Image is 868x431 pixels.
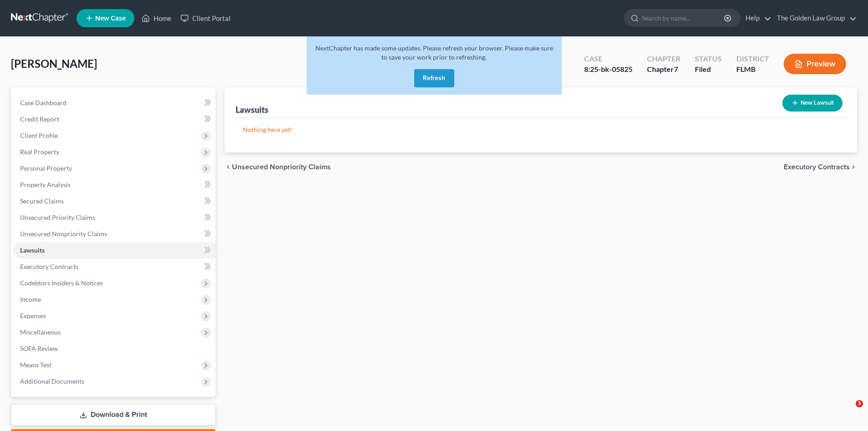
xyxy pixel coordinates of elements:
iframe: Intercom live chat [837,400,859,422]
a: Unsecured Nonpriority Claims [13,226,216,242]
a: Client Portal [176,10,235,26]
span: Property Analysis [20,181,71,188]
span: Income [20,295,41,303]
span: New Case [95,15,126,22]
span: Codebtors Insiders & Notices [20,279,103,287]
div: Filed [695,64,722,75]
button: Preview [784,54,846,74]
span: Executory Contracts [784,163,850,171]
button: Executory Contracts chevron_right [784,163,857,171]
div: Chapter [647,64,680,75]
a: Download & Print [11,404,216,426]
a: Credit Report [13,111,216,127]
a: Property Analysis [13,177,216,193]
i: chevron_left [225,163,232,171]
span: Unsecured Priority Claims [20,213,95,221]
a: Home [137,10,176,26]
span: Additional Documents [20,377,84,385]
span: Miscellaneous [20,328,61,336]
span: SOFA Review [20,345,58,352]
span: Executory Contracts [20,263,78,270]
a: Lawsuits [13,242,216,259]
a: Unsecured Priority Claims [13,209,216,226]
span: NextChapter has made some updates. Please refresh your browser. Please make sure to save your wor... [315,44,553,61]
div: FLMB [736,64,769,75]
span: Case Dashboard [20,99,67,106]
span: Personal Property [20,164,72,172]
span: Unsecured Nonpriority Claims [20,230,107,238]
span: 3 [856,400,863,407]
a: Case Dashboard [13,95,216,111]
span: Secured Claims [20,197,64,205]
div: District [736,54,769,64]
span: [PERSON_NAME] [11,57,97,70]
button: Refresh [414,69,454,87]
a: Executory Contracts [13,259,216,275]
span: Lawsuits [20,246,45,254]
a: The Golden Law Group [772,10,857,26]
button: New Lawsuit [782,95,842,112]
div: Lawsuits [236,104,268,115]
a: SOFA Review [13,340,216,357]
p: Nothing here yet! [243,125,839,134]
i: chevron_right [850,163,857,171]
button: chevron_left Unsecured Nonpriority Claims [225,163,331,171]
div: 8:25-bk-05825 [584,64,632,75]
span: Client Profile [20,132,58,139]
span: Credit Report [20,115,59,123]
div: Chapter [647,54,680,64]
a: Secured Claims [13,193,216,209]
div: Status [695,54,722,64]
span: Expenses [20,312,46,319]
a: Help [741,10,771,26]
input: Search by name... [642,10,725,26]
span: Real Property [20,148,59,156]
span: Means Test [20,361,51,369]
div: Case [584,54,632,64]
span: 7 [674,65,678,73]
span: Unsecured Nonpriority Claims [232,163,331,171]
